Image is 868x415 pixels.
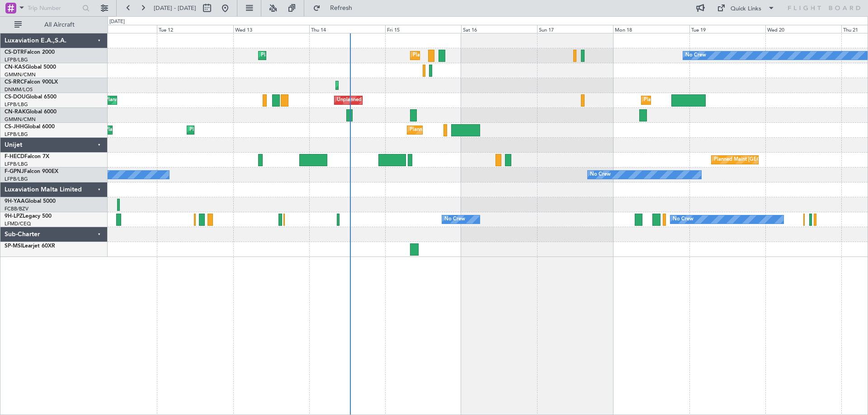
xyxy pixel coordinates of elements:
span: CS-DTR [5,50,24,55]
button: All Aircraft [10,18,98,32]
div: Planned Maint [GEOGRAPHIC_DATA] ([GEOGRAPHIC_DATA]) [189,123,332,137]
div: Fri 15 [385,25,461,33]
a: DNMM/LOS [5,86,33,93]
div: Sat 16 [461,25,537,33]
div: Planned Maint [GEOGRAPHIC_DATA] ([GEOGRAPHIC_DATA]) [644,93,786,107]
div: No Crew [673,213,693,226]
span: CS-JHH [5,124,24,130]
a: 9H-YAAGlobal 5000 [5,199,56,204]
a: F-GPNJFalcon 900EX [5,169,58,174]
div: No Crew [685,49,706,62]
span: SP-MSI [5,243,22,249]
input: Trip Number [28,1,80,15]
div: Tue 19 [689,25,765,33]
div: Planned Maint [GEOGRAPHIC_DATA] ([GEOGRAPHIC_DATA]) [410,123,552,137]
a: CN-RAKGlobal 6000 [5,109,57,115]
a: FCBB/BZV [5,205,28,212]
div: No Crew [444,213,465,226]
a: LFPB/LBG [5,161,28,168]
a: CS-DTRFalcon 2000 [5,50,55,55]
span: Refresh [322,5,360,11]
a: CS-JHHGlobal 6000 [5,124,55,130]
div: Planned Maint [GEOGRAPHIC_DATA] ([GEOGRAPHIC_DATA]) [714,153,856,167]
a: LFMD/CEQ [5,220,31,227]
a: LFPB/LBG [5,176,28,182]
span: [DATE] - [DATE] [154,4,196,12]
a: LFPB/LBG [5,56,28,63]
a: GMMN/CMN [5,71,36,78]
div: No Crew [590,168,611,182]
a: GMMN/CMN [5,116,36,123]
a: CS-DOUGlobal 6500 [5,94,57,100]
div: [DATE] [109,18,125,26]
button: Refresh [309,1,363,15]
div: Mon 18 [613,25,689,33]
span: 9H-LPZ [5,214,23,219]
span: F-GPNJ [5,169,24,174]
div: Thu 14 [309,25,385,33]
span: CS-RRC [5,79,24,85]
a: CS-RRCFalcon 900LX [5,79,58,85]
div: Wed 20 [765,25,841,33]
span: CN-KAS [5,65,25,70]
a: 9H-LPZLegacy 500 [5,214,52,219]
span: All Aircraft [24,22,95,28]
div: Unplanned Maint [GEOGRAPHIC_DATA] ([GEOGRAPHIC_DATA]) [337,93,486,107]
div: Wed 13 [233,25,309,33]
a: F-HECDFalcon 7X [5,154,49,159]
span: CS-DOU [5,94,26,100]
a: SP-MSILearjet 60XR [5,243,55,249]
a: CN-KASGlobal 5000 [5,65,56,70]
div: Mon 11 [81,25,157,33]
button: Quick Links [712,1,779,15]
div: Tue 12 [157,25,233,33]
a: LFPB/LBG [5,131,28,138]
div: Planned Maint Sofia [261,49,307,62]
a: LFPB/LBG [5,101,28,108]
span: CN-RAK [5,109,26,115]
div: Sun 17 [537,25,613,33]
span: F-HECD [5,154,24,159]
span: 9H-YAA [5,199,25,204]
div: Planned Maint [GEOGRAPHIC_DATA] ([GEOGRAPHIC_DATA]) [413,49,555,62]
div: Quick Links [731,5,761,14]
